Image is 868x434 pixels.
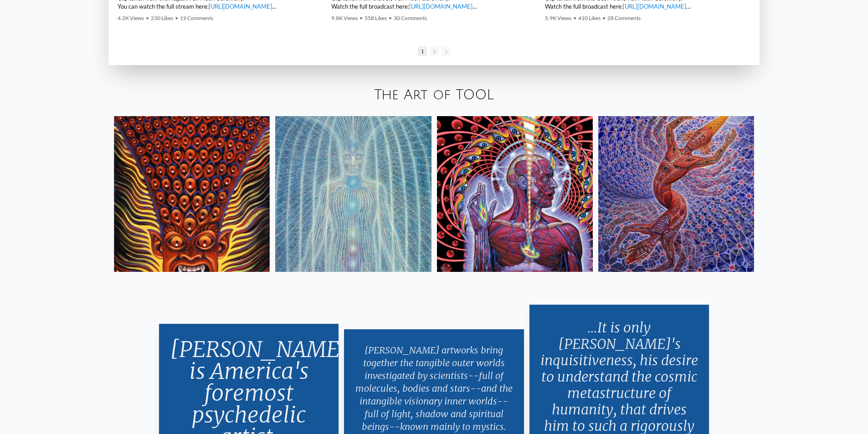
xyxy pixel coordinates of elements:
span: 4.2K Views [118,15,144,21]
span: • [175,15,178,21]
a: [URL][DOMAIN_NAME] [209,3,272,10]
a: [URL][DOMAIN_NAME] [623,3,686,10]
span: • [389,15,392,21]
span: 9.8K Views [331,15,358,21]
span: • [146,15,149,21]
span: Go to slide 1 [418,46,427,56]
span: 30 Comments [394,15,427,21]
span: 410 Likes [578,15,601,21]
span: • [360,15,363,21]
a: [URL][DOMAIN_NAME] [409,3,473,10]
span: • [573,15,576,21]
span: 5.9K Views [545,15,571,21]
span: 19 Comments [180,15,213,21]
span: • [602,15,606,21]
span: 230 Likes [151,15,173,21]
span: 28 Comments [607,15,641,21]
a: The Art of TOOL [374,87,494,102]
span: 558 Likes [365,15,387,21]
span: Go to next slide [442,46,451,56]
span: Go to slide 2 [430,46,439,56]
